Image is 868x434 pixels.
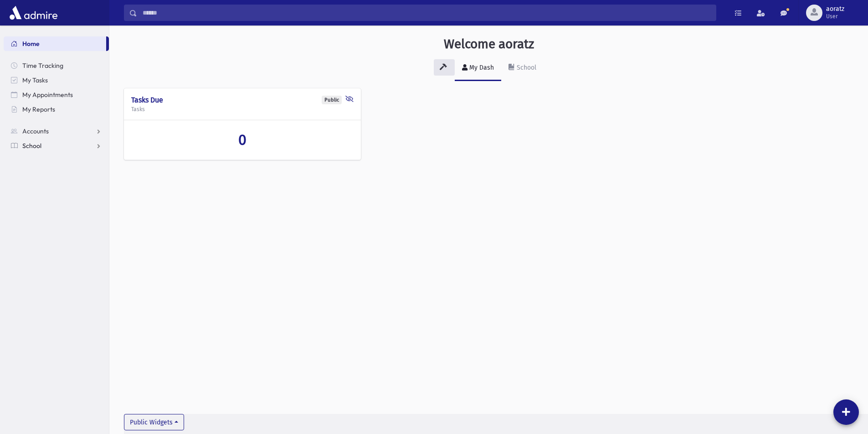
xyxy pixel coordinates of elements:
[22,91,73,99] span: My Appointments
[131,96,354,104] h4: Tasks Due
[826,5,844,13] span: aoratz
[4,73,109,87] a: My Tasks
[4,87,109,102] a: My Appointments
[4,58,109,73] a: Time Tracking
[131,131,354,148] a: 0
[444,36,534,52] h3: Welcome aoratz
[22,105,55,113] span: My Reports
[826,13,844,20] span: User
[515,64,536,71] div: School
[22,76,48,84] span: My Tasks
[124,414,184,430] button: Public Widgets
[22,61,63,70] span: Time Tracking
[501,56,544,81] a: School
[22,127,49,135] span: Accounts
[467,64,494,71] div: My Dash
[4,36,106,51] a: Home
[131,106,354,112] h5: Tasks
[4,138,109,153] a: School
[137,5,716,21] input: Search
[4,124,109,138] a: Accounts
[238,131,247,148] span: 0
[4,102,109,117] a: My Reports
[22,142,41,150] span: School
[455,56,501,81] a: My Dash
[7,4,60,22] img: AdmirePro
[22,40,40,48] span: Home
[322,96,342,104] div: Public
